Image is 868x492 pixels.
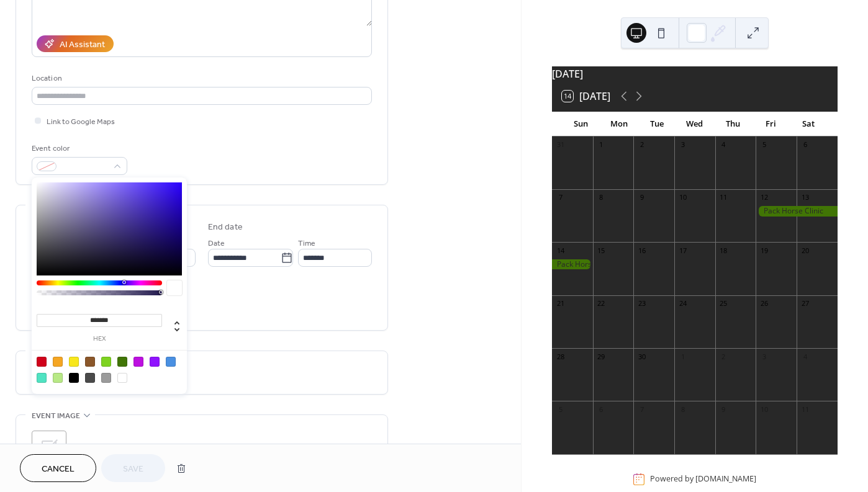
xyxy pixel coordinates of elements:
[759,352,769,361] div: 3
[37,373,47,383] div: #50E3C2
[556,246,565,255] div: 14
[678,405,687,414] div: 8
[719,352,728,361] div: 2
[150,357,160,367] div: #9013FE
[32,409,80,423] span: Event image
[298,237,315,250] span: Time
[597,193,606,202] div: 8
[800,405,810,414] div: 11
[53,373,63,383] div: #B8E986
[759,193,769,202] div: 12
[637,299,646,308] div: 23
[719,246,728,255] div: 18
[719,193,728,202] div: 11
[556,405,565,414] div: 5
[53,357,63,367] div: #F5A623
[759,246,769,255] div: 19
[60,38,105,51] div: AI Assistant
[800,193,810,202] div: 13
[637,352,646,361] div: 30
[759,405,769,414] div: 10
[597,299,606,308] div: 22
[208,221,243,234] div: End date
[42,463,75,476] span: Cancel
[47,115,115,128] span: Link to Google Maps
[678,246,687,255] div: 17
[678,193,687,202] div: 10
[208,237,225,250] span: Date
[752,112,790,136] div: Fri
[32,72,369,85] div: Location
[69,373,79,383] div: #000000
[637,246,646,255] div: 16
[637,140,646,150] div: 2
[756,206,837,217] div: Pack Horse Clinic
[650,474,756,485] div: Powered by
[695,474,756,485] a: [DOMAIN_NAME]
[101,373,111,383] div: #9B9B9B
[719,299,728,308] div: 25
[556,140,565,150] div: 31
[166,357,176,367] div: #4A90E2
[117,357,127,367] div: #417505
[85,373,95,383] div: #4A4A4A
[676,112,713,136] div: Wed
[85,357,95,367] div: #8B572A
[597,352,606,361] div: 29
[552,259,593,270] div: Pack Horse Clinic
[101,357,111,367] div: #7ED321
[556,299,565,308] div: 21
[759,299,769,308] div: 26
[638,112,676,136] div: Tue
[133,357,143,367] div: #BD10E0
[678,299,687,308] div: 24
[637,193,646,202] div: 9
[637,405,646,414] div: 7
[800,299,810,308] div: 27
[37,35,114,52] button: AI Assistant
[552,66,838,81] div: [DATE]
[37,357,47,367] div: #D0021B
[800,246,810,255] div: 20
[597,246,606,255] div: 15
[556,352,565,361] div: 28
[117,373,127,383] div: #FFFFFF
[678,140,687,150] div: 3
[32,431,66,465] div: ;
[69,357,79,367] div: #F8E71C
[32,142,125,155] div: Event color
[556,193,565,202] div: 7
[719,405,728,414] div: 9
[20,454,96,482] button: Cancel
[790,112,828,136] div: Sat
[678,352,687,361] div: 1
[562,112,600,136] div: Sun
[759,140,769,150] div: 5
[800,140,810,150] div: 6
[597,140,606,150] div: 1
[713,112,751,136] div: Thu
[719,140,728,150] div: 4
[600,112,638,136] div: Mon
[558,87,615,105] button: 14[DATE]
[800,352,810,361] div: 4
[597,405,606,414] div: 6
[37,336,162,342] label: hex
